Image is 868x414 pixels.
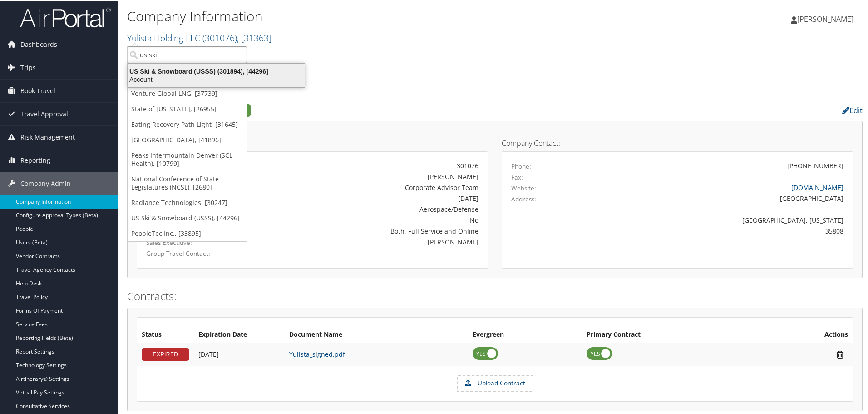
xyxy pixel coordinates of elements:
[20,148,50,171] span: Reporting
[511,183,536,192] label: Website:
[20,32,57,55] span: Dashboards
[128,45,247,62] input: Search Accounts
[128,209,247,225] a: US Ski & Snowboard (USSS), [44296]
[261,225,478,235] div: Both, Full Service and Online
[598,225,844,235] div: 35808
[760,326,853,342] th: Actions
[128,147,247,170] a: Peaks Intermountain Denver (SCL Health), [10799]
[20,125,75,148] span: Risk Management
[128,131,247,147] a: [GEOGRAPHIC_DATA], [41896]
[146,237,248,246] label: Sales Executive:
[511,194,536,203] label: Address:
[511,161,531,170] label: Phone:
[598,193,844,202] div: [GEOGRAPHIC_DATA]
[127,101,613,117] h2: Company Profile:
[285,326,468,342] th: Document Name
[832,349,848,359] i: Remove Contract
[20,6,111,27] img: airportal-logo.png
[261,193,478,202] div: [DATE]
[123,66,310,75] div: US Ski & Snowboard (USSS) (301894), [44296]
[261,160,478,170] div: 301076
[598,214,844,224] div: [GEOGRAPHIC_DATA], [US_STATE]
[261,171,478,180] div: [PERSON_NAME]
[198,349,280,358] div: Add/Edit Date
[237,31,271,43] span: , [ 31363 ]
[128,100,247,116] a: State of [US_STATE], [26955]
[791,5,863,32] a: [PERSON_NAME]
[261,204,478,213] div: Aerospace/Defense
[123,75,310,83] div: Account
[128,225,247,240] a: PeopleTec Inc., [33895]
[146,248,248,257] label: Group Travel Contact:
[137,139,488,146] h4: Account Details:
[128,116,247,131] a: Eating Recovery Path Light, [31645]
[791,182,843,191] a: [DOMAIN_NAME]
[20,55,36,78] span: Trips
[261,214,478,224] div: No
[797,13,853,23] span: [PERSON_NAME]
[511,172,523,181] label: Fax:
[137,326,194,342] th: Status
[468,326,582,342] th: Evergreen
[127,6,617,25] h1: Company Information
[261,182,478,191] div: Corporate Advisor Team
[20,102,68,125] span: Travel Approval
[194,326,285,342] th: Expiration Date
[202,31,237,43] span: ( 301076 )
[128,170,247,194] a: National Conference of State Legislatures (NCSL), [2680]
[198,349,219,358] span: [DATE]
[261,236,478,246] div: [PERSON_NAME]
[289,349,345,358] a: Yulista_signed.pdf
[142,347,189,360] div: EXPIRED
[128,194,247,209] a: Radiance Technologies, [30247]
[20,79,55,101] span: Book Travel
[20,171,71,194] span: Company Admin
[127,288,863,303] h2: Contracts:
[842,105,863,115] a: Edit
[787,160,843,170] div: [PHONE_NUMBER]
[458,375,533,390] label: Upload Contract
[502,139,853,146] h4: Company Contact:
[127,31,271,43] a: Yulista Holding LLC
[128,85,247,100] a: Venture Global LNG, [37739]
[582,326,760,342] th: Primary Contract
